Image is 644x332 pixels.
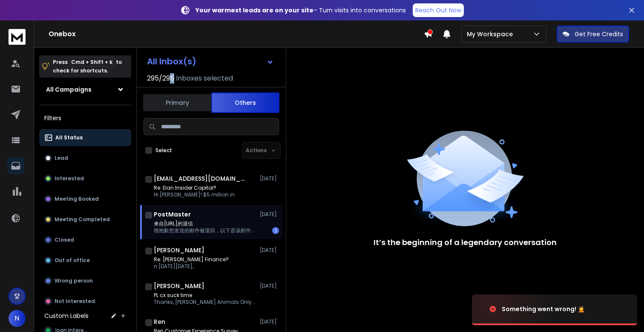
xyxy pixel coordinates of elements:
button: Not Interested [39,293,131,310]
h3: Inboxes selected [176,73,233,84]
span: 295 / 295 [147,73,174,84]
h1: PostMaster [154,210,191,219]
p: 很抱歉您发送的邮件被退回，以下是该邮件的相关信息： 被退回邮件 主 题：Re: Yi Growth? 时 [154,227,256,234]
h1: Onebox [49,29,424,39]
label: Select [155,147,172,154]
p: Wrong person [55,277,93,284]
h1: All Inbox(s) [147,57,196,66]
a: Reach Out Now [413,3,464,17]
h3: Custom Labels [44,312,89,320]
button: Closed [39,231,131,248]
p: [DATE] [260,247,279,254]
span: Cmd + Shift + k [70,57,114,67]
button: N [9,310,26,327]
p: Reach Out Now [415,6,461,14]
img: logo [9,29,26,45]
button: Interested [39,170,131,187]
button: Meeting Booked [39,191,131,208]
p: Interested [55,175,84,182]
h1: All Campaigns [46,85,92,94]
p: n [DATE][DATE], [154,263,229,270]
button: Get Free Credits [557,26,629,43]
p: My Workspace [467,30,516,38]
button: All Inbox(s) [140,53,281,70]
h1: [PERSON_NAME] [154,246,204,254]
button: Primary [143,93,211,112]
p: Not Interested [55,298,95,305]
p: Hi [PERSON_NAME]! $5 million in [154,191,235,198]
p: PL cx suck time [154,292,256,299]
p: 来自[URL]的退信 [154,220,256,227]
p: – Turn visits into conversations [195,6,406,14]
div: Something went wrong! 🤦 [502,305,585,313]
p: [DATE] [260,175,279,182]
img: image [472,286,557,332]
button: Out of office [39,252,131,269]
p: Get Free Credits [575,30,623,38]
h3: Filters [39,112,131,124]
h1: [EMAIL_ADDRESS][DOMAIN_NAME] [154,174,247,183]
p: Lead [55,155,68,162]
p: Press to check for shortcuts. [53,58,122,75]
button: Wrong person [39,272,131,289]
strong: Your warmest leads are on your site [195,6,313,14]
p: [DATE] [260,211,279,218]
button: Meeting Completed [39,211,131,228]
p: All Status [55,134,83,141]
div: 1 [272,227,279,234]
button: All Status [39,129,131,146]
p: Closed [55,237,74,243]
p: Re: Elan Insider Capital? [154,185,235,191]
p: [DATE] [260,318,279,325]
button: Lead [39,150,131,167]
p: It’s the beginning of a legendary conversation [374,237,557,248]
h1: Ren [154,318,165,326]
p: Meeting Completed [55,216,110,223]
p: Meeting Booked [55,196,99,202]
p: Thanks, [PERSON_NAME] Animals Only 610 [154,299,256,306]
h1: [PERSON_NAME] [154,282,204,290]
p: Out of office [55,257,90,264]
p: Re: [PERSON_NAME] Finance? [154,256,229,263]
button: All Campaigns [39,81,131,98]
button: Others [211,92,279,113]
p: [DATE] [260,283,279,289]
